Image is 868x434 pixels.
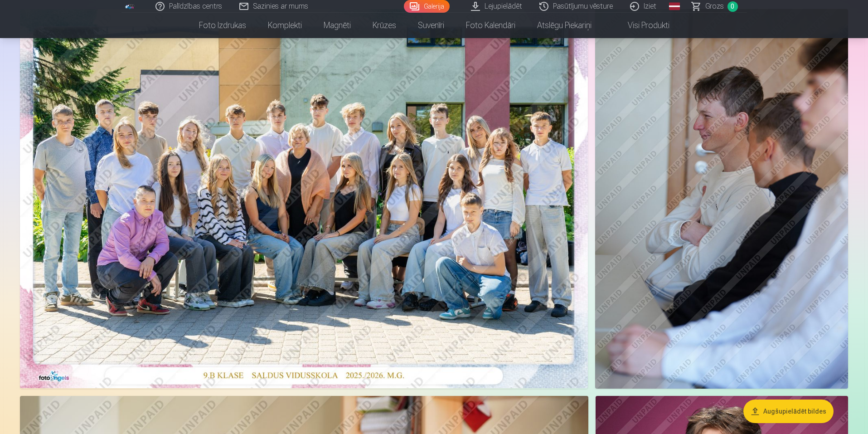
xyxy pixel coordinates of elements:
[362,13,407,38] a: Krūzes
[188,13,257,38] a: Foto izdrukas
[455,13,526,38] a: Foto kalendāri
[526,13,602,38] a: Atslēgu piekariņi
[125,4,135,9] img: /fa1
[602,13,680,38] a: Visi produkti
[743,400,834,423] button: Augšupielādēt bildes
[727,1,738,12] span: 0
[313,13,362,38] a: Magnēti
[705,1,724,12] span: Grozs
[257,13,313,38] a: Komplekti
[407,13,455,38] a: Suvenīri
